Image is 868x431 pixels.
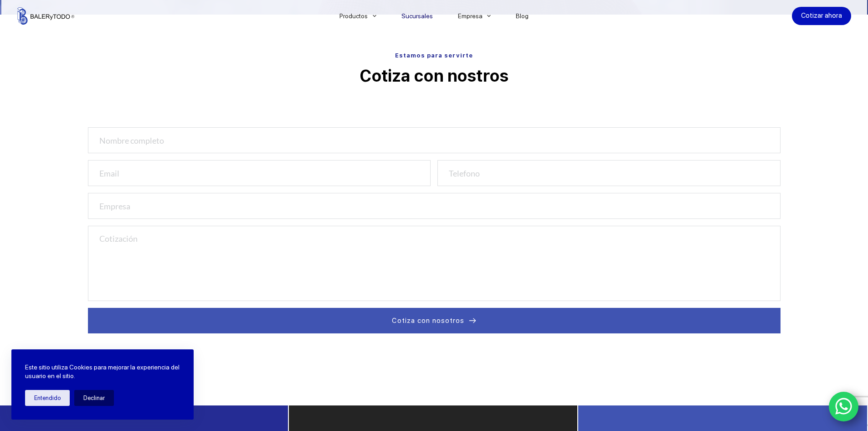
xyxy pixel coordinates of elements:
input: Nombre completo [88,127,781,153]
button: Entendido [25,390,70,406]
p: Este sitio utiliza Cookies para mejorar la experiencia del usuario en el sitio. [25,363,180,381]
input: Empresa [88,193,781,219]
input: Telefono [437,160,781,186]
input: Email [88,160,431,186]
button: Declinar [74,390,114,406]
span: Cotiza con nosotros [392,315,464,326]
a: WhatsApp [829,392,859,422]
a: Cotizar ahora [792,7,851,25]
span: Estamos para servirte [395,52,473,59]
button: Cotiza con nosotros [88,308,781,333]
img: Balerytodo [17,7,74,25]
p: Cotiza con nostros [88,65,781,88]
